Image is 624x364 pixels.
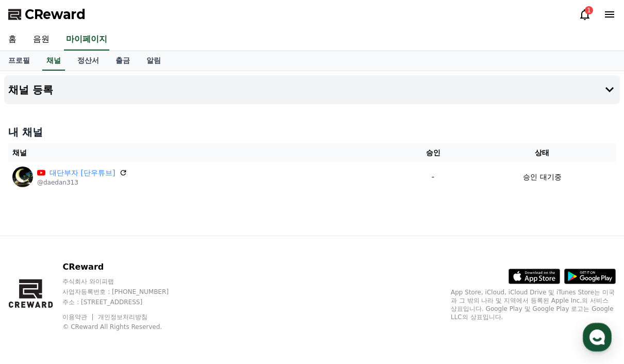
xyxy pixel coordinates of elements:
[397,143,469,162] th: 승인
[12,167,33,187] img: 대단부자 [단우튜브]
[62,288,188,296] p: 사업자등록번호 : [PHONE_NUMBER]
[107,51,138,71] a: 출금
[42,51,65,71] a: 채널
[585,6,593,14] div: 1
[69,51,107,71] a: 정산서
[8,143,397,162] th: 채널
[98,313,147,321] a: 개인정보처리방침
[8,125,616,139] h4: 내 채널
[64,29,109,51] a: 마이페이지
[62,323,188,331] p: © CReward All Rights Reserved.
[62,313,95,321] a: 이용약관
[68,278,133,304] a: 대화
[8,84,53,95] h4: 채널 등록
[32,294,39,302] span: 홈
[3,278,68,304] a: 홈
[25,6,86,23] span: CReward
[62,298,188,306] p: 주소 : [STREET_ADDRESS]
[469,143,616,162] th: 상태
[451,288,616,321] p: App Store, iCloud, iCloud Drive 및 iTunes Store는 미국과 그 밖의 나라 및 지역에서 등록된 Apple Inc.의 서비스 상표입니다. Goo...
[133,278,198,304] a: 설정
[8,6,86,23] a: CReward
[138,51,169,71] a: 알림
[25,29,58,51] a: 음원
[62,277,188,286] p: 주식회사 와이피랩
[4,75,620,104] button: 채널 등록
[62,261,188,273] p: CReward
[37,178,127,187] p: @daedan313
[523,172,561,183] p: 승인 대기중
[50,168,115,178] a: 대단부자 [단우튜브]
[94,294,107,303] span: 대화
[579,8,591,21] a: 1
[401,172,465,183] p: -
[159,294,172,302] span: 설정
